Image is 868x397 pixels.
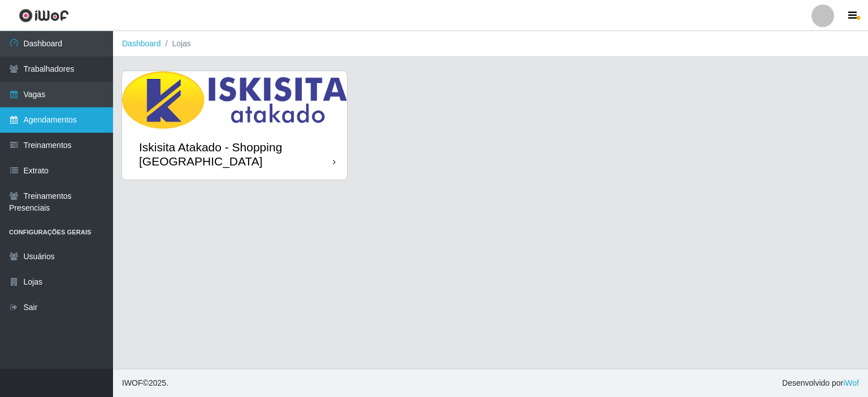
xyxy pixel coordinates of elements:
div: Iskisita Atakado - Shopping [GEOGRAPHIC_DATA] [139,140,333,168]
span: IWOF [122,378,143,387]
a: Dashboard [122,39,161,48]
a: Iskisita Atakado - Shopping [GEOGRAPHIC_DATA] [122,71,347,180]
nav: breadcrumb [113,31,868,57]
span: © 2025 . [122,377,168,389]
img: cardImg [122,71,347,129]
li: Lojas [161,38,191,50]
span: Desenvolvido por [782,377,859,389]
a: iWof [843,378,859,387]
img: CoreUI Logo [19,8,69,23]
